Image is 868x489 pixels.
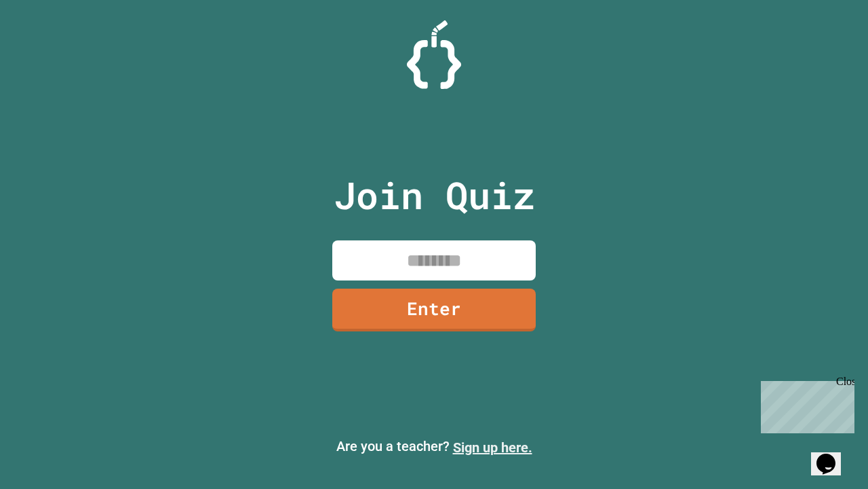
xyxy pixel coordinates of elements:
iframe: chat widget [811,435,854,475]
a: Sign up here. [453,439,532,456]
p: Join Quiz [334,167,535,223]
div: Chat with us now!Close [5,5,94,86]
a: Enter [332,289,536,331]
p: Are you a teacher? [11,436,857,458]
iframe: chat widget [755,376,854,433]
img: Logo.svg [407,20,461,89]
